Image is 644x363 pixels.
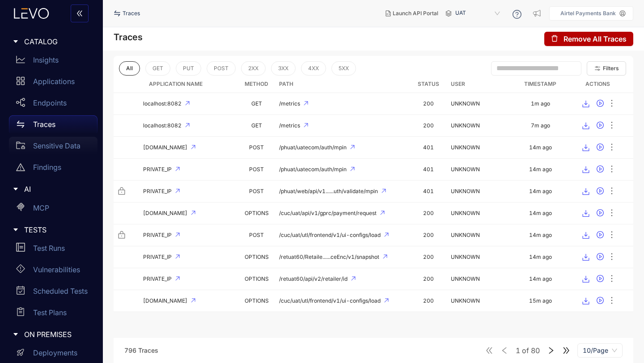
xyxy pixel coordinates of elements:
span: of [516,346,540,355]
span: caret-right [13,227,19,233]
span: UNKNOWN [451,275,480,282]
p: Insights [33,56,59,64]
button: GET [145,61,170,76]
span: CATALOG [24,38,90,46]
span: play-circle [597,165,604,173]
span: Remove All Traces [563,35,627,43]
div: CATALOG [5,32,97,51]
p: Endpoints [33,99,67,107]
p: Deployments [33,349,77,357]
a: Test Runs [9,239,97,261]
span: play-circle [597,297,604,305]
p: Sensitive Data [33,142,80,150]
button: ellipsis [607,272,616,286]
span: caret-right [13,186,19,192]
span: UNKNOWN [451,144,480,151]
p: Airtel Payments Bank [560,10,616,17]
span: PRIVATE_IP [143,188,172,194]
button: ellipsis [607,97,616,111]
span: 5XX [339,65,349,72]
span: [DOMAIN_NAME] [143,144,187,151]
div: 14m ago [529,232,552,238]
span: UNKNOWN [451,122,480,129]
div: TESTS [5,220,97,239]
span: GET [251,100,262,107]
span: OPTIONS [245,297,269,304]
a: Sensitive Data [9,137,97,158]
button: 2XX [241,61,266,76]
td: 401 [409,181,447,203]
span: ellipsis [607,252,616,262]
td: 200 [409,224,447,246]
button: ellipsis [607,184,616,198]
div: 15m ago [529,298,552,304]
span: Filters [603,65,619,72]
button: All [119,61,140,76]
a: Traces [9,115,97,137]
span: OPTIONS [245,210,269,216]
p: Test Runs [33,244,65,252]
a: Scheduled Tests [9,282,97,304]
button: ellipsis [607,140,616,155]
button: play-circle [593,118,607,133]
button: Launch API Portal [378,6,445,21]
a: MCP [9,199,97,220]
span: UNKNOWN [451,100,480,107]
button: ellipsis [607,206,616,220]
span: play-circle [597,100,604,108]
p: Vulnerabilities [33,266,80,274]
span: localhost:8082 [143,122,182,129]
span: UNKNOWN [451,210,480,216]
span: play-circle [597,187,604,195]
a: Vulnerabilities [9,261,97,282]
td: 401 [409,159,447,181]
span: play-circle [597,209,604,217]
span: /cuc/uat/api/v1/gprc/payment/request [279,210,377,216]
span: ellipsis [607,230,616,241]
button: play-circle [593,272,607,286]
span: UAT [455,6,502,21]
div: 14m ago [529,254,552,260]
span: caret-right [13,331,19,338]
span: UNKNOWN [451,253,480,260]
span: All [126,65,133,72]
th: Actions [562,76,633,93]
span: /metrics [279,122,300,129]
p: Applications [33,77,75,85]
td: 200 [409,203,447,224]
td: 200 [409,115,447,137]
span: PUT [183,65,194,72]
span: ellipsis [607,274,616,284]
div: AI [5,180,97,198]
button: play-circle [593,162,607,177]
a: Test Plans [9,304,97,325]
button: play-circle [593,206,607,220]
p: MCP [33,204,49,212]
span: play-circle [597,253,604,261]
span: PRIVATE_IP [143,232,172,238]
p: Findings [33,163,61,171]
button: deleteRemove All Traces [544,32,633,46]
span: play-circle [597,231,604,239]
span: /phuat/web/api/v1......uth/validate/mpin [279,188,378,194]
td: 200 [409,246,447,268]
span: 3XX [278,65,288,72]
h4: Traces [114,32,143,42]
span: Launch API Portal [393,10,438,17]
a: Insights [9,51,97,72]
span: UNKNOWN [451,166,480,173]
div: ON PREMISES [5,325,97,344]
button: play-circle [593,97,607,111]
span: 10/Page [583,344,617,357]
span: 2XX [248,65,258,72]
span: [DOMAIN_NAME] [143,298,187,304]
button: Filters [587,61,626,76]
span: 80 [531,346,540,355]
td: 200 [409,290,447,312]
span: double-right [562,346,570,355]
button: 3XX [271,61,296,76]
span: Traces [123,10,140,17]
button: play-circle [593,250,607,264]
span: UNKNOWN [451,188,480,194]
button: ellipsis [607,250,616,264]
